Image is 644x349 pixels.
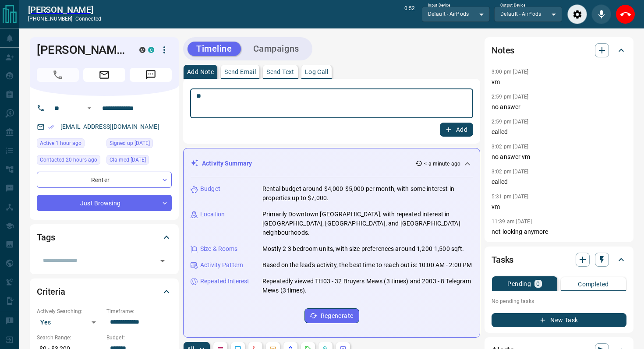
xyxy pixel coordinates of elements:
[156,255,169,267] button: Open
[37,43,126,57] h1: [PERSON_NAME]
[28,15,101,23] p: [PHONE_NUMBER] -
[106,307,172,315] p: Timeframe:
[492,152,626,162] p: no answer vm
[191,155,473,172] div: Activity Summary< a minute ago
[492,177,626,187] p: called
[40,139,81,148] span: Active 1 hour ago
[262,244,464,254] p: Mostly 2-3 bedroom units, with size preferences around 1,200-1,500 sqft.
[492,40,626,61] div: Notes
[262,184,473,203] p: Rental budget around $4,000-$5,000 per month, with some interest in properties up to $7,000.
[492,94,529,100] p: 2:59 pm [DATE]
[110,155,146,164] span: Claimed [DATE]
[37,307,102,315] p: Actively Searching:
[422,7,490,21] div: Default - AirPods
[492,253,513,267] h2: Tasks
[578,281,609,287] p: Completed
[37,285,65,299] h2: Criteria
[37,281,172,302] div: Criteria
[266,69,294,75] p: Send Text
[492,78,626,87] p: vm
[40,155,97,164] span: Contacted 20 hours ago
[202,159,252,168] p: Activity Summary
[200,184,220,194] p: Budget
[404,4,415,24] p: 0:52
[305,69,328,75] p: Log Call
[139,47,145,53] div: mrloft.ca
[492,144,529,150] p: 3:02 pm [DATE]
[200,277,249,286] p: Repeated Interest
[440,123,473,137] button: Add
[130,68,172,82] span: Message
[492,295,626,308] p: No pending tasks
[262,210,473,237] p: Primarily Downtown [GEOGRAPHIC_DATA], with repeated interest in [GEOGRAPHIC_DATA], [GEOGRAPHIC_DA...
[244,42,308,56] button: Campaigns
[494,7,562,21] div: Default - AirPods
[37,155,102,167] div: Tue Oct 14 2025
[262,277,473,295] p: Repeatedly viewed TH03 - 32 Bruyers Mews (3 times) and 2003 - 8 Telegram Mews (3 times).
[37,334,102,342] p: Search Range:
[304,308,359,323] button: Regenerate
[37,172,172,188] div: Renter
[187,69,214,75] p: Add Note
[591,4,611,24] div: Mute
[492,102,626,112] p: no answer
[37,68,79,82] span: Call
[492,119,529,125] p: 2:59 pm [DATE]
[507,281,531,287] p: Pending
[60,123,159,130] a: [EMAIL_ADDRESS][DOMAIN_NAME]
[106,138,172,151] div: Sun Apr 26 2020
[492,127,626,137] p: called
[500,3,525,8] label: Output Device
[37,138,102,151] div: Wed Oct 15 2025
[492,69,529,75] p: 3:00 pm [DATE]
[28,4,101,15] a: [PERSON_NAME]
[37,227,172,248] div: Tags
[106,155,172,167] div: Wed Apr 29 2020
[616,4,635,24] div: End Call
[110,139,150,148] span: Signed up [DATE]
[492,249,626,270] div: Tasks
[224,69,256,75] p: Send Email
[424,160,460,168] p: < a minute ago
[492,169,529,175] p: 3:02 pm [DATE]
[536,281,540,287] p: 0
[262,261,472,270] p: Based on the lead's activity, the best time to reach out is: 10:00 AM - 2:00 PM
[200,210,225,219] p: Location
[492,313,626,327] button: New Task
[492,227,626,236] p: not looking anymore
[492,202,626,212] p: vm
[200,244,238,254] p: Size & Rooms
[200,261,243,270] p: Activity Pattern
[567,4,587,24] div: Audio Settings
[75,16,101,22] span: connected
[84,103,95,113] button: Open
[83,68,125,82] span: Email
[492,219,532,225] p: 11:39 am [DATE]
[428,3,450,8] label: Input Device
[188,42,241,56] button: Timeline
[37,315,102,329] div: Yes
[148,47,154,53] div: condos.ca
[48,124,54,130] svg: Email Verified
[492,194,529,200] p: 5:31 pm [DATE]
[106,334,172,342] p: Budget:
[37,230,55,244] h2: Tags
[37,195,172,211] div: Just Browsing
[492,43,514,57] h2: Notes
